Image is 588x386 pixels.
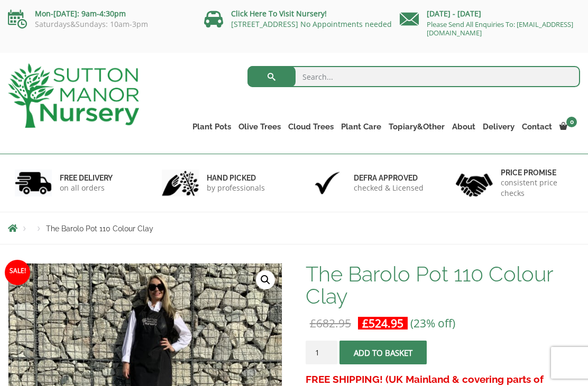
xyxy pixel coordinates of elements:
[5,260,30,285] span: Sale!
[310,316,316,331] span: £
[354,173,424,183] h6: Defra approved
[162,170,199,196] img: 2.jpg
[518,119,556,134] a: Contact
[309,170,346,196] img: 3.jpg
[306,263,580,307] h1: The Barolo Pot 110 Colour Clay
[207,183,265,193] p: by professionals
[501,177,573,199] p: consistent price checks
[556,119,580,134] a: 0
[427,20,573,37] a: Please Send All Enquiries To: [EMAIL_ADDRESS][DOMAIN_NAME]
[339,341,427,364] button: Add to basket
[8,63,139,128] img: logo
[60,183,113,193] p: on all orders
[60,173,113,183] h6: FREE DELIVERY
[15,170,52,196] img: 1.jpg
[566,117,577,127] span: 0
[306,341,337,364] input: Product quantity
[247,66,580,87] input: Search...
[231,19,392,29] a: [STREET_ADDRESS] No Appointments needed
[501,168,573,177] h6: Price promise
[354,183,424,193] p: checked & Licensed
[362,316,369,331] span: £
[385,119,448,134] a: Topiary&Other
[231,8,327,18] a: Click Here To Visit Nursery!
[310,316,351,331] bdi: 682.95
[235,119,284,134] a: Olive Trees
[337,119,385,134] a: Plant Care
[256,270,275,289] a: View full-screen image gallery
[400,7,580,20] p: [DATE] - [DATE]
[207,173,265,183] h6: hand picked
[46,224,153,233] span: The Barolo Pot 110 Colour Clay
[8,224,580,232] nav: Breadcrumbs
[284,119,337,134] a: Cloud Trees
[456,167,493,199] img: 4.jpg
[448,119,479,134] a: About
[189,119,235,134] a: Plant Pots
[8,20,188,29] p: Saturdays&Sundays: 10am-3pm
[362,316,403,331] bdi: 524.95
[8,7,188,20] p: Mon-[DATE]: 9am-4:30pm
[479,119,518,134] a: Delivery
[410,316,455,331] span: (23% off)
